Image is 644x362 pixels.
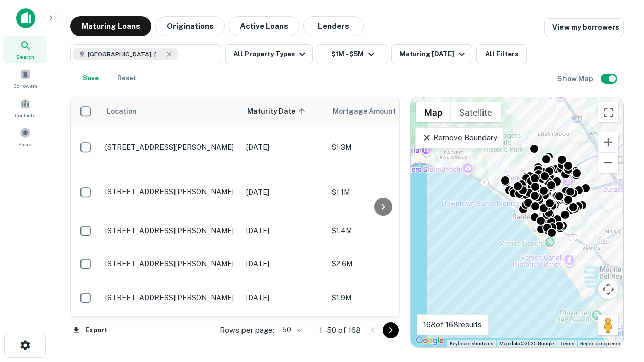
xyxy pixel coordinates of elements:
p: $2.6M [332,258,432,269]
a: Search [3,36,47,63]
button: Maturing [DATE] [391,44,472,64]
button: Export [70,323,110,338]
p: [STREET_ADDRESS][PERSON_NAME] [105,226,236,235]
p: [STREET_ADDRESS][PERSON_NAME] [105,187,236,196]
p: [STREET_ADDRESS][PERSON_NAME] [105,143,236,152]
p: $1.1M [332,187,432,198]
button: All Filters [476,44,527,64]
a: Contacts [3,94,47,121]
button: $1M - $5M [317,44,387,64]
p: [DATE] [246,187,321,198]
th: Maturity Date [241,97,327,125]
button: Reset [111,68,143,88]
p: [DATE] [246,225,321,236]
p: Rows per page: [220,324,274,336]
a: Terms [560,341,574,346]
span: Location [106,105,137,117]
p: [DATE] [246,292,321,303]
button: Zoom in [598,132,618,152]
span: Search [16,53,34,61]
div: 50 [278,323,303,337]
span: Borrowers [13,82,37,90]
p: [STREET_ADDRESS][PERSON_NAME] [105,259,236,268]
button: Zoom out [598,153,618,173]
p: [DATE] [246,142,321,153]
img: capitalize-icon.png [16,8,35,28]
button: Maturing Loans [70,16,151,36]
button: Show satellite imagery [451,102,501,122]
a: Saved [3,123,47,150]
img: Google [413,334,446,347]
div: 0 0 [411,97,623,347]
p: $1.3M [332,142,432,153]
span: Map data ©2025 Google [499,341,554,346]
button: Go to next page [383,322,399,338]
p: $1.4M [332,225,432,236]
span: Mortgage Amount [333,105,409,117]
span: [GEOGRAPHIC_DATA], [GEOGRAPHIC_DATA], [GEOGRAPHIC_DATA] [88,50,163,59]
p: [DATE] [246,258,321,269]
button: Keyboard shortcuts [450,340,493,347]
button: Lenders [303,16,364,36]
button: Originations [155,16,225,36]
button: All Property Types [225,44,313,64]
button: Active Loans [229,16,299,36]
p: 168 of 168 results [423,319,482,331]
div: Maturing [DATE] [399,48,468,60]
a: Borrowers [3,65,47,92]
button: Toggle fullscreen view [598,102,618,122]
span: Contacts [15,111,35,119]
a: Report a map error [580,341,620,346]
h6: Show Map [557,73,595,84]
span: Maturity Date [247,105,308,117]
p: [STREET_ADDRESS][PERSON_NAME] [105,293,236,302]
button: Map camera controls [598,279,618,299]
p: $1.9M [332,292,432,303]
a: View my borrowers [544,18,624,36]
p: 1–50 of 168 [319,324,361,336]
iframe: Chat Widget [594,282,644,330]
button: Show street map [416,102,451,122]
p: Remove Boundary [422,132,497,144]
th: Location [100,97,241,125]
th: Mortgage Amount [327,97,437,125]
a: Open this area in Google Maps (opens a new window) [413,334,446,347]
span: Saved [18,140,33,148]
button: Save your search to get updates of matches that match your search criteria. [74,68,107,88]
